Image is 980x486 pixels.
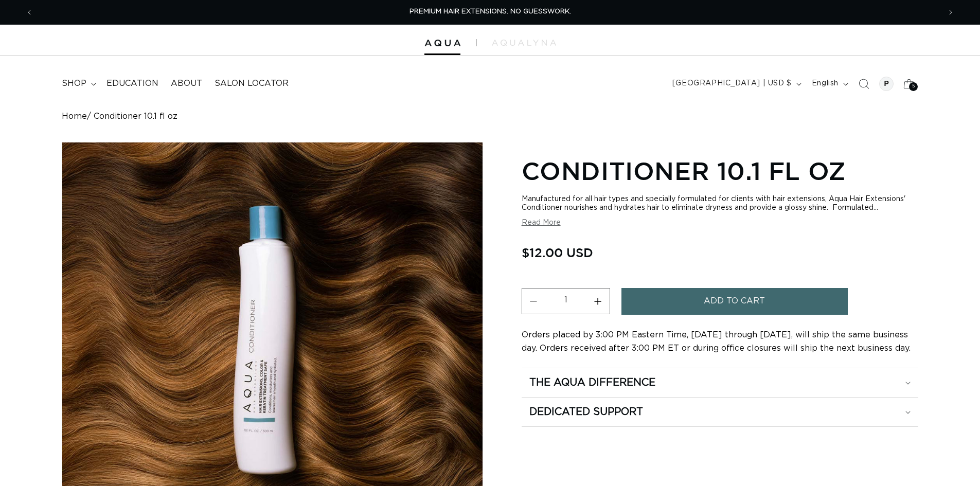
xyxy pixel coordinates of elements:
[522,331,911,352] span: Orders placed by 3:00 PM Eastern Time, [DATE] through [DATE], will ship the same business day. Or...
[522,243,593,262] span: $12.00 USD
[100,72,165,95] a: Education
[62,78,86,89] span: shop
[165,72,208,95] a: About
[621,288,848,314] button: Add to cart
[215,78,289,89] span: Salon Locator
[56,72,100,95] summary: shop
[424,40,460,47] img: Aqua Hair Extensions
[704,288,765,314] span: Add to cart
[522,155,918,187] h1: Conditioner 10.1 fl oz
[522,219,561,227] button: Read More
[62,112,87,121] a: Home
[62,112,918,121] nav: breadcrumbs
[666,74,806,94] button: [GEOGRAPHIC_DATA] | USD $
[171,78,202,89] span: About
[852,73,875,95] summary: Search
[912,82,915,91] span: 5
[492,40,556,46] img: aqualyna.com
[806,74,852,94] button: English
[208,72,295,95] a: Salon Locator
[672,78,792,89] span: [GEOGRAPHIC_DATA] | USD $
[529,376,655,389] h2: The Aqua Difference
[106,78,158,89] span: Education
[529,405,643,419] h2: Dedicated Support
[522,398,918,426] summary: Dedicated Support
[18,3,41,22] button: Previous announcement
[522,368,918,397] summary: The Aqua Difference
[812,78,839,89] span: English
[409,8,571,15] span: PREMIUM HAIR EXTENSIONS. NO GUESSWORK.
[522,195,918,212] div: Manufactured for all hair types and specially formulated for clients with hair extensions, Aqua H...
[94,112,177,121] span: Conditioner 10.1 fl oz
[939,3,962,22] button: Next announcement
